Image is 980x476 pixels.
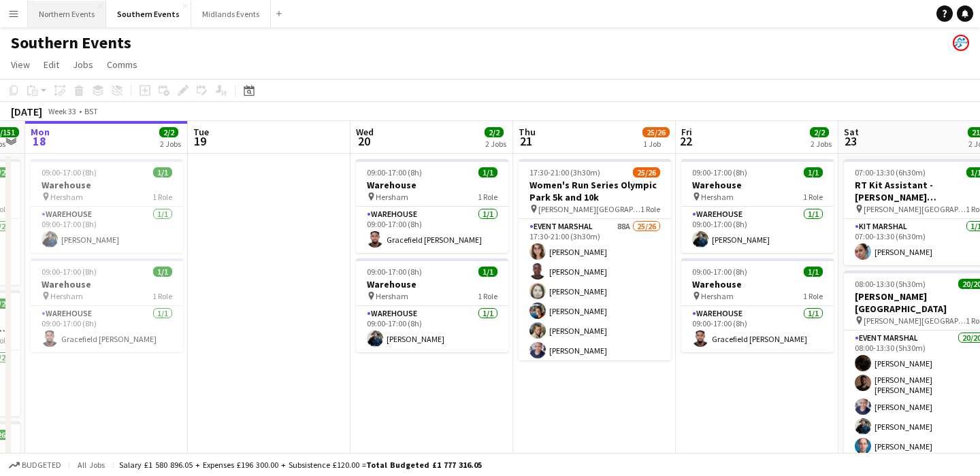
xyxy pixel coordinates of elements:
[811,139,832,149] div: 2 Jobs
[478,267,497,277] span: 1/1
[160,139,181,149] div: 2 Jobs
[42,167,97,177] span: 09:00-17:00 (8h)
[517,133,536,149] span: 21
[633,167,660,177] span: 25/26
[159,127,178,137] span: 2/2
[864,204,966,214] span: [PERSON_NAME][GEOGRAPHIC_DATA]
[519,159,671,360] app-job-card: 17:30-21:00 (3h30m)25/26Women's Run Series Olympic Park 5k and 10k [PERSON_NAME][GEOGRAPHIC_DATA]...
[31,306,183,352] app-card-role: Warehouse1/109:00-17:00 (8h)Gracefield [PERSON_NAME]
[519,179,671,203] h3: Women's Run Series Olympic Park 5k and 10k
[11,33,131,53] h1: Southern Events
[31,126,50,138] span: Mon
[38,56,65,73] a: Edit
[44,58,59,71] span: Edit
[692,167,747,177] span: 09:00-17:00 (8h)
[84,106,98,116] div: BST
[11,58,30,71] span: View
[152,291,172,301] span: 1 Role
[681,306,834,352] app-card-role: Warehouse1/109:00-17:00 (8h)Gracefield [PERSON_NAME]
[356,306,508,352] app-card-role: Warehouse1/109:00-17:00 (8h)[PERSON_NAME]
[367,267,422,277] span: 09:00-17:00 (8h)
[478,167,497,177] span: 1/1
[804,267,823,277] span: 1/1
[640,204,660,214] span: 1 Role
[855,279,926,289] span: 08:00-13:30 (5h30m)
[803,291,823,301] span: 1 Role
[106,1,191,27] button: Southern Events
[844,126,859,138] span: Sat
[5,56,35,73] a: View
[152,192,172,202] span: 1 Role
[107,58,137,71] span: Comms
[356,126,374,138] span: Wed
[681,258,834,352] app-job-card: 09:00-17:00 (8h)1/1Warehouse Hersham1 RoleWarehouse1/109:00-17:00 (8h)Gracefield [PERSON_NAME]
[701,291,734,301] span: Hersham
[356,159,508,253] app-job-card: 09:00-17:00 (8h)1/1Warehouse Hersham1 RoleWarehouse1/109:00-17:00 (8h)Gracefield [PERSON_NAME]
[42,267,97,277] span: 09:00-17:00 (8h)
[50,192,83,202] span: Hersham
[803,192,823,202] span: 1 Role
[31,278,183,290] h3: Warehouse
[191,1,271,27] button: Midlands Events
[679,133,692,149] span: 22
[478,192,497,202] span: 1 Role
[119,460,482,470] div: Salary £1 580 896.05 + Expenses £196 300.00 + Subsistence £120.00 =
[681,179,834,191] h3: Warehouse
[101,56,143,73] a: Comms
[842,133,859,149] span: 23
[519,126,536,138] span: Thu
[356,179,508,191] h3: Warehouse
[153,267,172,277] span: 1/1
[31,207,183,253] app-card-role: Warehouse1/109:00-17:00 (8h)[PERSON_NAME]
[681,278,834,290] h3: Warehouse
[50,291,83,301] span: Hersham
[478,291,497,301] span: 1 Role
[153,167,172,177] span: 1/1
[29,133,50,149] span: 18
[485,139,506,149] div: 2 Jobs
[692,267,747,277] span: 09:00-17:00 (8h)
[855,167,926,177] span: 07:00-13:30 (6h30m)
[11,105,42,118] div: [DATE]
[810,127,829,137] span: 2/2
[7,458,63,473] button: Budgeted
[45,106,79,116] span: Week 33
[67,56,99,73] a: Jobs
[73,58,93,71] span: Jobs
[22,460,61,470] span: Budgeted
[31,159,183,253] app-job-card: 09:00-17:00 (8h)1/1Warehouse Hersham1 RoleWarehouse1/109:00-17:00 (8h)[PERSON_NAME]
[643,139,669,149] div: 1 Job
[367,167,422,177] span: 09:00-17:00 (8h)
[75,460,108,470] span: All jobs
[701,192,734,202] span: Hersham
[366,460,482,470] span: Total Budgeted £1 777 316.05
[538,204,640,214] span: [PERSON_NAME][GEOGRAPHIC_DATA], [STREET_ADDRESS]
[356,278,508,290] h3: Warehouse
[376,291,408,301] span: Hersham
[376,192,408,202] span: Hersham
[193,126,209,138] span: Tue
[485,127,504,137] span: 2/2
[864,316,966,326] span: [PERSON_NAME][GEOGRAPHIC_DATA]
[28,1,106,27] button: Northern Events
[191,133,209,149] span: 19
[804,167,823,177] span: 1/1
[356,258,508,352] app-job-card: 09:00-17:00 (8h)1/1Warehouse Hersham1 RoleWarehouse1/109:00-17:00 (8h)[PERSON_NAME]
[642,127,670,137] span: 25/26
[681,159,834,253] app-job-card: 09:00-17:00 (8h)1/1Warehouse Hersham1 RoleWarehouse1/109:00-17:00 (8h)[PERSON_NAME]
[356,207,508,253] app-card-role: Warehouse1/109:00-17:00 (8h)Gracefield [PERSON_NAME]
[681,126,692,138] span: Fri
[31,179,183,191] h3: Warehouse
[31,258,183,352] app-job-card: 09:00-17:00 (8h)1/1Warehouse Hersham1 RoleWarehouse1/109:00-17:00 (8h)Gracefield [PERSON_NAME]
[953,35,969,51] app-user-avatar: RunThrough Events
[529,167,600,177] span: 17:30-21:00 (3h30m)
[354,133,374,149] span: 20
[681,207,834,253] app-card-role: Warehouse1/109:00-17:00 (8h)[PERSON_NAME]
